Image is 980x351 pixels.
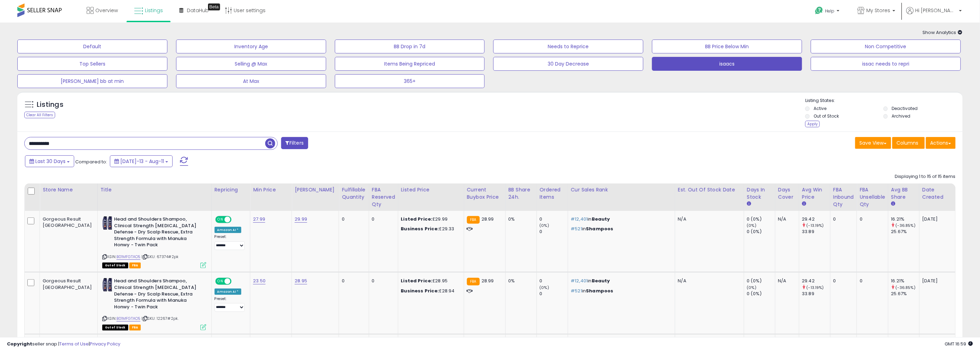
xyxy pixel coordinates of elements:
a: 27.99 [253,216,265,223]
p: in [571,216,670,222]
div: 0 [540,278,568,284]
div: 0 (0%) [747,229,775,235]
div: FBA Unsellable Qty [860,186,885,208]
span: Overview [95,7,118,14]
a: 23.50 [253,277,266,284]
button: Selling @ Max [176,57,326,71]
button: 30 Day Decrease [493,57,643,71]
span: All listings that are currently out of stock and unavailable for purchase on Amazon [102,325,128,331]
div: N/A [778,278,794,284]
label: Archived [892,113,911,119]
b: Business Price: [401,225,439,232]
button: Last 30 Days [25,155,74,167]
div: 0 (0%) [747,278,775,284]
span: ON [216,279,225,284]
div: Title [101,186,209,194]
div: 0 [372,278,393,284]
div: 0 [372,216,393,222]
div: 33.89 [802,291,830,297]
a: Hi [PERSON_NAME] [907,7,962,23]
p: N/A [678,278,739,284]
div: £29.33 [401,226,459,232]
div: 0 [342,278,363,284]
small: (0%) [747,285,757,290]
div: 33.89 [802,229,830,235]
span: #12,401 [571,277,588,284]
div: Displaying 1 to 15 of 15 items [895,173,956,180]
label: Active [814,105,826,111]
div: £28.95 [401,278,459,284]
span: 28.99 [482,277,494,284]
b: Listed Price: [401,216,433,222]
p: in [571,278,670,284]
small: (0%) [747,223,757,228]
button: Columns [892,137,925,149]
a: 28.95 [295,277,307,284]
button: [DATE]-13 - Aug-11 [110,155,173,167]
small: (-13.19%) [807,223,824,228]
img: 51+nTZ+lO2L._SL40_.jpg [102,216,112,230]
span: Help [825,8,835,14]
div: 0 [833,216,852,222]
p: in [571,288,670,294]
span: Show Analytics [923,29,963,36]
div: 0% [509,216,531,222]
button: Top Sellers [17,57,167,71]
span: Shampoos [586,225,614,232]
button: Actions [926,137,956,149]
span: Shampoos [586,288,614,294]
div: Clear All Filters [24,112,55,118]
div: 29.42 [802,278,830,284]
div: Apply [805,121,820,127]
button: Default [17,40,167,53]
span: FBA [129,263,141,268]
div: Avg BB Share [891,186,917,201]
span: Compared to: [75,159,107,165]
span: Beauty [592,216,610,222]
span: Listings [145,7,163,14]
div: Days Cover [778,186,796,201]
span: DataHub [187,7,209,14]
div: Repricing [215,186,248,194]
div: 0 [342,216,363,222]
a: B01MFGTAO5 [116,316,141,322]
b: Listed Price: [401,277,433,284]
small: FBA [467,278,480,285]
div: [DATE] [922,278,950,284]
a: 29.99 [295,216,307,223]
span: Beauty [592,277,610,284]
div: Store Name [43,186,95,194]
div: Min Price [253,186,289,194]
small: Avg BB Share. [891,201,895,207]
span: [DATE]-13 - Aug-11 [120,158,164,165]
b: Business Price: [401,288,439,294]
span: My Stores [867,7,891,14]
div: 25.67% [891,229,919,235]
a: Terms of Use [59,341,89,347]
div: Amazon AI * [215,289,242,295]
button: Save View [855,137,891,149]
strong: Copyright [7,341,32,347]
small: (0%) [540,223,549,228]
p: in [571,226,670,232]
button: Filters [281,137,308,149]
div: Tooltip anchor [208,3,220,10]
small: (-36.85%) [896,285,916,290]
span: Hi [PERSON_NAME] [916,7,957,14]
small: (-36.85%) [896,223,916,228]
small: (0%) [540,285,549,290]
span: ON [216,217,225,223]
div: 0% [509,278,531,284]
div: £29.99 [401,216,459,222]
div: Days In Stock [747,186,772,201]
span: | SKU: 12267#2pk. [142,316,179,321]
span: OFF [230,279,241,284]
span: #12,401 [571,216,588,222]
div: 0 [540,291,568,297]
i: Get Help [815,6,824,15]
button: BB Price Below Min [652,40,802,53]
button: Items Being Repriced [335,57,485,71]
h5: Listings [37,100,63,110]
div: N/A [778,216,794,222]
div: 16.21% [891,278,919,284]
